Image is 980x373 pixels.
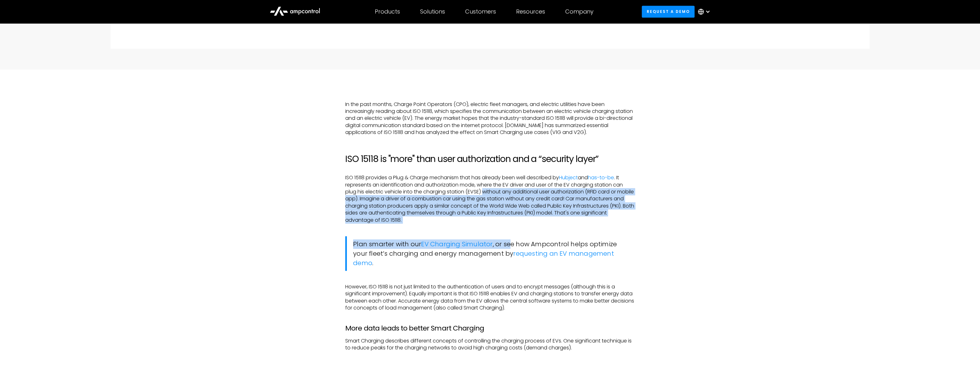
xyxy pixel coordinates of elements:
div: Company [565,8,594,15]
div: Solutions [420,8,445,15]
div: Resources [516,8,545,15]
a: EV Charging Simulator [421,240,493,248]
div: Products [375,8,400,15]
div: Customers [465,8,496,15]
blockquote: Plan smarter with our , or see how Ampcontrol helps optimize your fleet’s charging and energy man... [345,236,635,271]
p: However, ISO 15118 is not just limited to the authentication of users and to encrypt messages (al... [345,283,635,312]
h3: More data leads to better Smart Charging [345,324,635,332]
a: requesting an EV management demo [353,249,614,267]
p: ISO 15118 provides a Plug & Charge mechanism that has already been well described by and . It rep... [345,174,635,224]
p: ‍ [345,357,635,364]
a: Hubject [559,174,578,181]
a: Request a demo [642,6,695,17]
h2: ISO 15118 is "more" than user authorization and a “security layer” [345,154,635,164]
p: Smart Charging describes different concepts of controlling the charging process of EVs. One signi... [345,337,635,352]
a: has-to-be [588,174,614,181]
p: In the past months, Charge Point Operators (CPO), electric fleet managers, and electric utilities... [345,101,635,136]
